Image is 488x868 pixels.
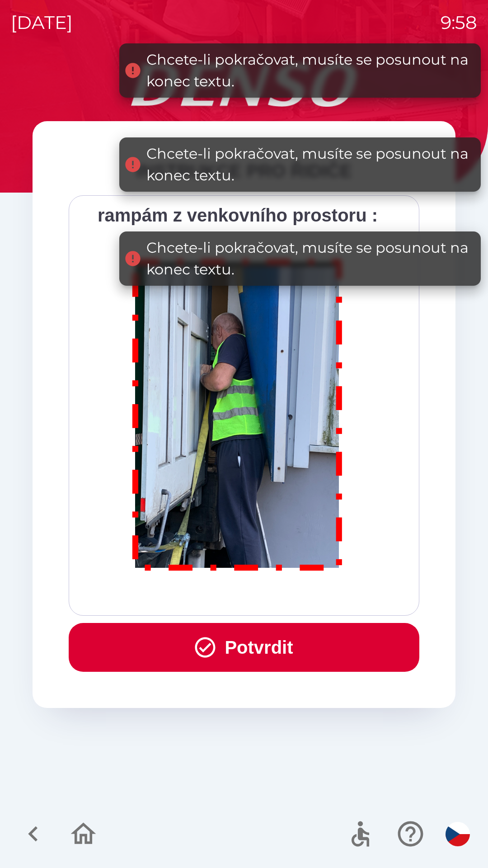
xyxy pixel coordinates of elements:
[11,9,73,36] p: [DATE]
[146,49,472,92] div: Chcete-li pokračovat, musíte se posunout na konec textu.
[146,237,472,280] div: Chcete-li pokračovat, musíte se posunout na konec textu.
[69,157,419,184] div: INSTRUKCE PRO ŘIDIČE
[69,623,419,672] button: Potvrdit
[33,63,455,107] img: Logo
[441,9,477,36] p: 9:58
[146,143,472,186] div: Chcete-li pokračovat, musíte se posunout na konec textu.
[446,822,470,846] img: cs flag
[122,247,353,579] img: M8MNayrTL6gAAAABJRU5ErkJggg==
